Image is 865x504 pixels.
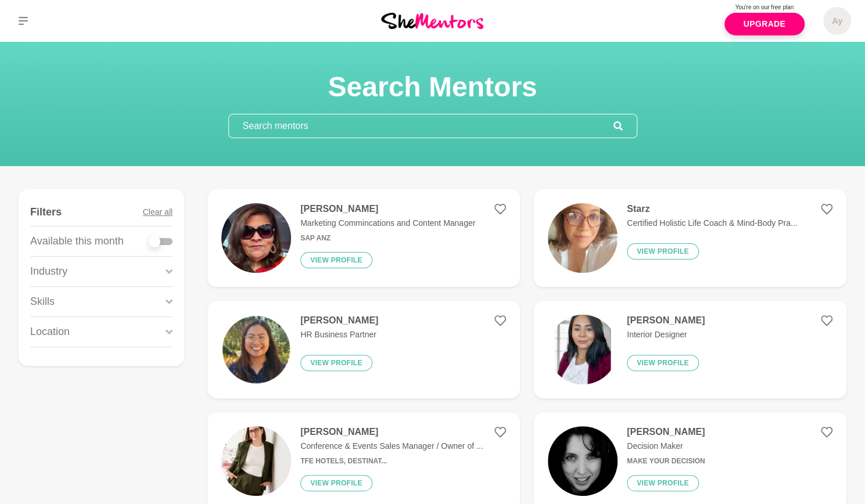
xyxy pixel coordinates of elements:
h4: Filters [30,206,62,219]
h6: SAP ANZ [300,234,475,243]
button: Clear all [143,199,173,226]
a: StarzCertified Holistic Life Coach & Mind-Body Pra...View profile [534,189,846,287]
p: Available this month [30,233,124,249]
h4: [PERSON_NAME] [300,203,475,215]
h6: Make Your Decision [627,457,705,466]
button: View profile [300,355,372,371]
p: You're on our free plan [724,3,805,12]
img: 231d6636be52241877ec7df6b9df3e537ea7a8ca-1080x1080.png [221,315,291,384]
h4: [PERSON_NAME] [627,315,705,326]
img: 443bca476f7facefe296c2c6ab68eb81e300ea47-400x400.jpg [548,426,618,496]
img: aa23f5878ab499289e4fcd759c0b7f51d43bf30b-1200x1599.jpg [221,203,291,273]
h5: Ay [832,16,843,27]
p: Industry [30,264,67,279]
h4: [PERSON_NAME] [300,315,378,326]
p: Interior Designer [627,329,705,341]
button: View profile [300,475,372,491]
button: View profile [627,243,699,260]
button: View profile [627,355,699,371]
img: 672c9e0f5c28f94a877040268cd8e7ac1f2c7f14-1080x1350.png [548,315,618,384]
img: ec11b24c0aac152775f8df71426d334388dc0d10-1080x1920.jpg [548,203,618,273]
img: 3292abb6b6b9ff2555762822cc13c8b2d8184f71-4672x7008.jpg [221,426,291,496]
h4: [PERSON_NAME] [300,426,483,438]
img: She Mentors Logo [381,13,483,28]
button: View profile [300,252,372,268]
button: View profile [627,475,699,491]
p: Skills [30,294,55,309]
a: [PERSON_NAME]HR Business PartnerView profile [207,301,520,398]
a: [PERSON_NAME]Marketing Commincations and Content ManagerSAP ANZView profile [207,189,520,287]
a: Upgrade [724,13,805,35]
p: Conference & Events Sales Manager / Owner of ... [300,440,483,452]
a: Ay [823,7,851,35]
h4: [PERSON_NAME] [627,426,705,438]
p: Decision Maker [627,440,705,452]
p: Location [30,324,70,340]
a: [PERSON_NAME]Interior DesignerView profile [534,301,846,398]
h6: TFE Hotels, Destinat... [300,457,483,466]
p: HR Business Partner [300,329,378,341]
p: Certified Holistic Life Coach & Mind-Body Pra... [627,217,797,229]
h4: Starz [627,203,797,215]
input: Search mentors [229,114,613,138]
h1: Search Mentors [228,70,637,105]
p: Marketing Commincations and Content Manager [300,217,475,229]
